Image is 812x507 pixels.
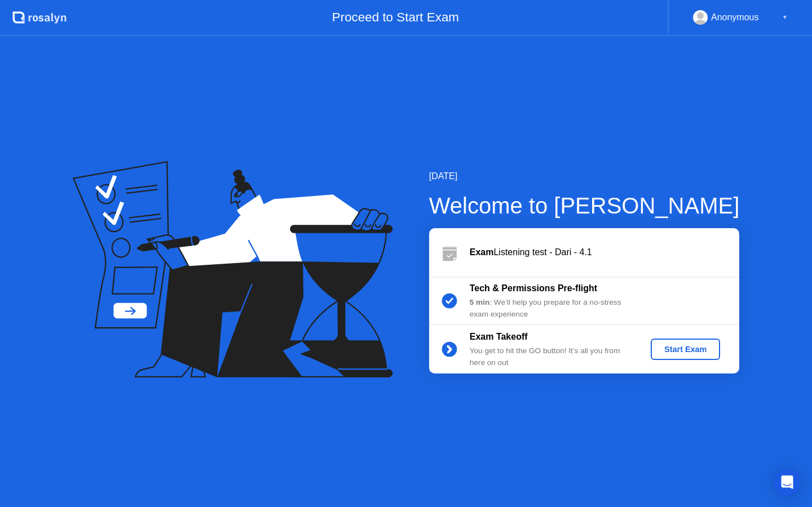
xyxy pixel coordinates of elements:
b: Exam [470,247,494,257]
div: Listening test - Dari - 4.1 [470,246,739,259]
div: You get to hit the GO button! It’s all you from here on out [470,345,632,368]
div: Welcome to [PERSON_NAME] [429,189,740,223]
b: Tech & Permissions Pre-flight [470,283,597,293]
b: Exam Takeoff [470,332,528,341]
div: Anonymous [711,10,759,25]
button: Start Exam [651,339,720,360]
div: Start Exam [655,345,716,354]
div: [DATE] [429,170,740,183]
div: : We’ll help you prepare for a no-stress exam experience [470,297,632,320]
div: Open Intercom Messenger [774,469,801,496]
b: 5 min [470,298,490,306]
div: ▼ [782,10,788,25]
